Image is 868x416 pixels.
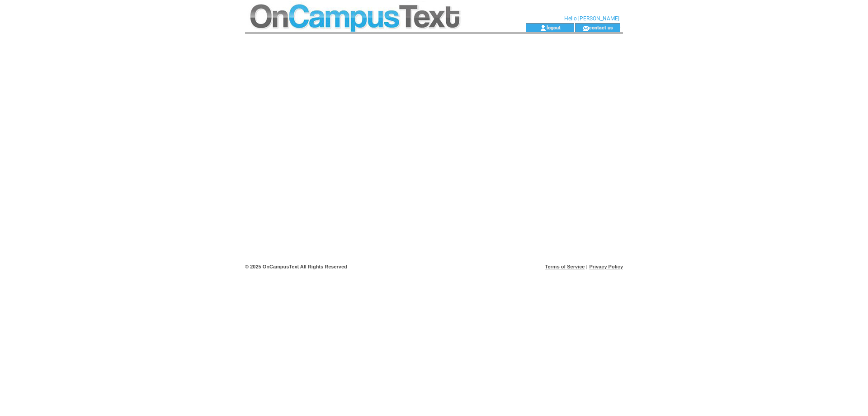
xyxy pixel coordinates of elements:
[589,264,623,269] a: Privacy Policy
[540,24,547,32] img: account_icon.gif
[564,15,619,22] span: Hello [PERSON_NAME]
[582,24,589,32] img: contact_us_icon.gif
[586,264,588,269] span: |
[589,24,613,30] a: contact us
[245,264,347,269] span: © 2025 OnCampusText All Rights Reserved
[547,24,561,30] a: logout
[545,264,585,269] a: Terms of Service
